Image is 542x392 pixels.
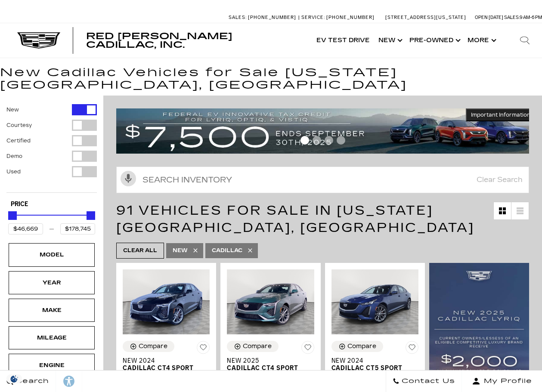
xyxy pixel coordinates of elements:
span: Cadillac CT5 Sport [331,364,412,372]
a: New 2024Cadillac CT5 Sport [331,357,418,372]
a: New 2024Cadillac CT4 Sport [123,357,210,372]
button: Save Vehicle [197,341,210,357]
h5: Price [11,201,93,208]
span: My Profile [480,375,532,387]
div: Compare [347,343,376,350]
span: Go to slide 3 [325,136,333,145]
div: Price [8,208,95,235]
button: More [463,23,499,58]
img: 2025 Cadillac CT4 Sport [227,269,314,335]
span: New 2024 [331,357,412,364]
a: [STREET_ADDRESS][US_STATE] [385,15,466,20]
label: Used [6,167,21,176]
div: Make [30,306,73,315]
a: EV Test Drive [312,23,374,58]
div: Compare [243,343,272,350]
span: Sales: [229,15,247,20]
div: Engine [30,361,73,370]
span: Search [13,375,49,387]
div: YearYear [9,271,95,294]
span: Important Information [471,111,530,118]
button: Save Vehicle [301,341,314,357]
div: Mileage [30,333,73,343]
input: Minimum [8,223,43,235]
a: New [374,23,405,58]
button: Compare Vehicle [227,341,279,352]
a: Sales: [PHONE_NUMBER] [229,15,298,20]
span: Go to slide 4 [337,136,345,145]
img: vrp-tax-ending-august-version [116,108,536,153]
img: Opt-Out Icon [4,374,24,383]
a: Service: [PHONE_NUMBER] [298,15,377,20]
img: 2024 Cadillac CT5 Sport [331,269,418,335]
span: Go to slide 2 [313,136,321,145]
input: Maximum [60,223,95,235]
img: Cadillac Dark Logo with Cadillac White Text [17,32,60,49]
span: Clear All [123,245,157,256]
span: Cadillac CT4 Sport [227,364,307,372]
a: Contact Us [386,370,462,392]
div: MakeMake [9,299,95,322]
span: Service: [301,15,325,20]
span: New 2025 [227,357,307,364]
div: Compare [139,343,167,350]
button: Compare Vehicle [331,341,383,352]
div: ModelModel [9,243,95,266]
span: Cadillac CT4 Sport [123,364,203,372]
span: Contact Us [400,375,455,387]
div: Maximum Price [87,211,95,220]
label: Demo [6,152,22,161]
button: Save Vehicle [406,341,418,357]
button: Compare Vehicle [123,341,174,352]
a: New 2025Cadillac CT4 Sport [227,357,314,372]
label: New [6,105,19,114]
div: Filter by Vehicle Type [6,104,97,192]
span: 91 Vehicles for Sale in [US_STATE][GEOGRAPHIC_DATA], [GEOGRAPHIC_DATA] [116,203,474,235]
span: [PHONE_NUMBER] [326,15,375,20]
a: Pre-Owned [405,23,463,58]
div: EngineEngine [9,354,95,377]
span: Go to slide 1 [300,136,309,145]
div: MileageMileage [9,326,95,349]
div: Model [30,250,73,259]
svg: Click to toggle on voice search [121,171,136,186]
div: Year [30,278,73,287]
a: Red [PERSON_NAME] Cadillac, Inc. [86,32,304,49]
span: [PHONE_NUMBER] [248,15,296,20]
section: Click to Open Cookie Consent Modal [4,374,24,383]
span: Open [DATE] [475,15,503,20]
label: Courtesy [6,121,32,130]
button: Open user profile menu [462,370,542,392]
span: Sales: [504,15,520,20]
img: 2024 Cadillac CT4 Sport [123,269,210,335]
div: Minimum Price [8,211,17,220]
span: 9 AM-6 PM [520,15,542,20]
span: New 2024 [123,357,203,364]
span: Cadillac [212,245,242,256]
label: Certified [6,136,31,145]
button: Important Information [466,108,536,121]
span: New [173,245,188,256]
span: Red [PERSON_NAME] Cadillac, Inc. [86,31,232,50]
input: Search Inventory [116,167,529,193]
